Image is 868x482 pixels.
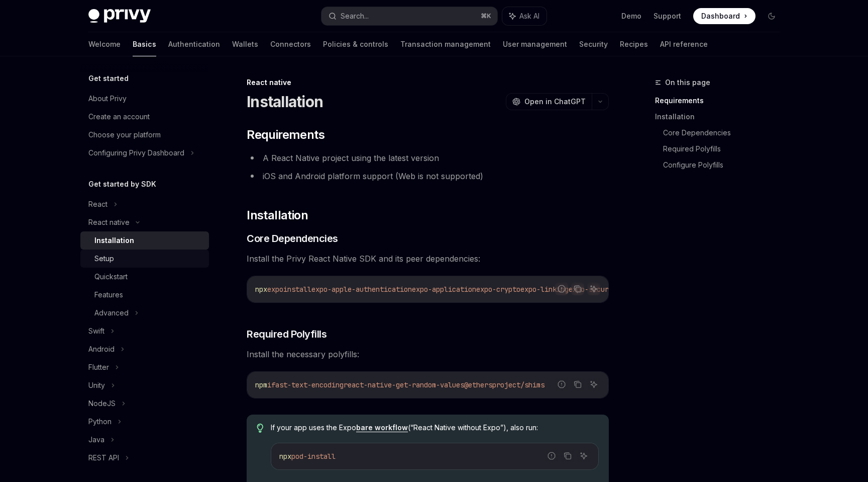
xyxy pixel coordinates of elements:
a: Required Polyfills [663,141,788,157]
li: A React Native project using the latest version [247,151,609,165]
div: React native [247,77,609,88]
a: Basics [133,32,156,56]
h1: Installation [247,93,323,111]
img: dark logo [88,9,151,23]
svg: Tip [257,424,264,433]
span: Install the Privy React Native SDK and its peer dependencies: [247,252,609,266]
button: Ask AI [502,7,547,25]
span: Ask AI [519,11,539,21]
span: expo-crypto [476,285,520,294]
div: Configuring Privy Dashboard [88,147,184,159]
button: Ask AI [577,449,590,462]
span: fast-text-encoding [271,380,344,389]
a: Dashboard [693,8,755,24]
button: Copy the contents from the code block [571,378,584,391]
div: Installation [94,234,134,247]
div: Create an account [88,111,150,123]
a: Support [654,11,681,21]
div: NodeJS [88,397,116,410]
div: Unity [88,379,105,391]
li: iOS and Android platform support (Web is not supported) [247,169,609,183]
span: Open in ChatGPT [524,97,586,107]
div: React [88,198,107,210]
span: install [283,285,311,294]
span: expo-linking [520,285,569,294]
span: ⌘ K [481,12,491,20]
button: Toggle dark mode [764,8,780,24]
a: Connectors [270,32,311,56]
div: Features [94,289,123,301]
div: Quickstart [94,271,128,283]
a: Recipes [620,32,648,56]
span: npm [255,380,267,389]
span: Core Dependencies [247,231,338,246]
button: Open in ChatGPT [506,93,592,110]
a: Create an account [80,108,209,126]
a: Policies & controls [323,32,388,56]
div: About Privy [88,93,127,105]
span: If your app uses the Expo (“React Native without Expo”), also run: [271,423,599,433]
span: npx [255,285,267,294]
div: Choose your platform [88,129,161,141]
a: Welcome [88,32,121,56]
div: Swift [88,325,104,337]
div: Search... [341,10,369,22]
a: Authentication [168,32,220,56]
a: Transaction management [400,32,491,56]
button: Copy the contents from the code block [571,282,584,295]
span: expo-secure-store [569,285,637,294]
a: Core Dependencies [663,125,788,141]
div: Python [88,416,112,428]
a: Requirements [655,93,788,109]
a: Quickstart [80,268,209,286]
span: Install the necessary polyfills: [247,347,609,361]
span: @ethersproject/shims [464,380,545,389]
div: Advanced [94,307,129,319]
button: Report incorrect code [555,282,568,295]
span: Requirements [247,127,324,143]
a: User management [503,32,567,56]
span: i [267,380,271,389]
a: Installation [655,109,788,125]
span: expo-apple-authentication [311,285,412,294]
a: Configure Polyfills [663,157,788,173]
a: Security [579,32,608,56]
h5: Get started [88,72,129,85]
a: Setup [80,250,209,268]
span: expo-application [412,285,476,294]
a: Demo [621,11,641,21]
a: About Privy [80,90,209,108]
button: Report incorrect code [545,449,558,462]
div: REST API [88,452,119,464]
span: pod-install [291,452,336,461]
span: expo [267,285,283,294]
button: Report incorrect code [555,378,568,391]
button: Ask AI [587,282,600,295]
h5: Get started by SDK [88,178,156,190]
button: Search...⌘K [321,7,497,25]
a: API reference [660,32,708,56]
span: Installation [247,207,308,223]
a: Wallets [232,32,258,56]
div: React native [88,216,130,228]
a: Choose your platform [80,126,209,144]
a: Installation [80,231,209,250]
span: npx [279,452,291,461]
div: Android [88,343,115,355]
a: Features [80,286,209,304]
span: On this page [665,76,710,89]
span: Required Polyfills [247,327,327,341]
button: Ask AI [587,378,600,391]
div: Java [88,434,104,446]
button: Copy the contents from the code block [561,449,574,462]
a: bare workflow [356,423,408,432]
div: Flutter [88,361,109,373]
span: react-native-get-random-values [344,380,464,389]
span: Dashboard [701,11,740,21]
div: Setup [94,253,114,265]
